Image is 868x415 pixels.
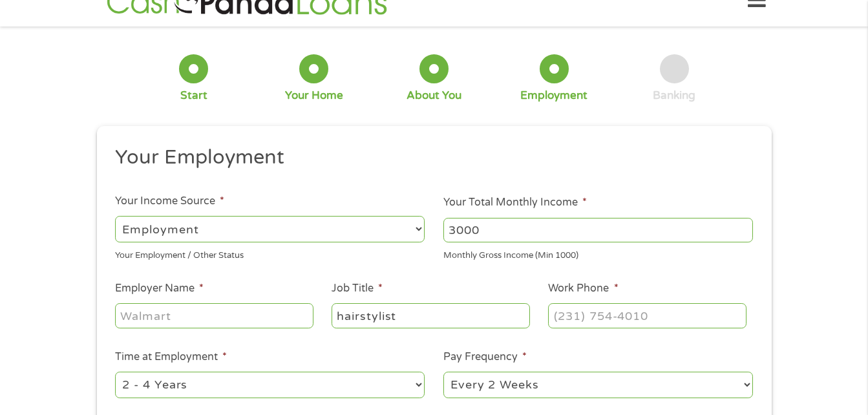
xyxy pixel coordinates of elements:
label: Employer Name [115,282,204,295]
label: Pay Frequency [443,350,527,364]
div: Start [180,89,207,103]
input: Walmart [115,303,313,328]
label: Work Phone [548,282,618,295]
div: Your Employment / Other Status [115,245,425,262]
div: About You [407,89,461,103]
label: Time at Employment [115,350,227,364]
div: Monthly Gross Income (Min 1000) [443,245,753,262]
input: Cashier [332,303,529,328]
div: Banking [653,89,695,103]
input: (231) 754-4010 [548,303,746,328]
div: Your Home [285,89,343,103]
h2: Your Employment [115,145,743,171]
label: Job Title [332,282,383,295]
input: 1800 [443,218,753,242]
label: Your Total Monthly Income [443,196,587,209]
label: Your Income Source [115,195,224,208]
div: Employment [520,89,587,103]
